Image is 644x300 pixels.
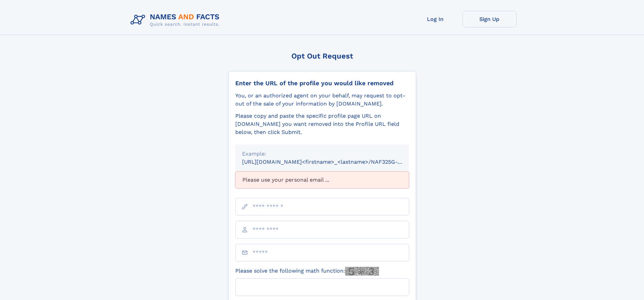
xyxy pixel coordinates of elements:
a: Log In [408,11,462,27]
a: Sign Up [462,11,517,27]
small: [URL][DOMAIN_NAME]<firstname>_<lastname>/NAF325G-xxxxxxxx [242,159,422,165]
img: Logo Names and Facts [128,11,225,29]
div: You, or an authorized agent on your behalf, may request to opt-out of the sale of your informatio... [235,92,409,108]
div: Enter the URL of the profile you would like removed [235,79,409,87]
div: Opt Out Request [228,52,416,60]
div: Please copy and paste the specific profile page URL on [DOMAIN_NAME] you want removed into the Pr... [235,112,409,136]
div: Please use your personal email ... [235,171,409,188]
div: Example: [242,150,402,158]
label: Please solve the following math function: [235,267,379,276]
